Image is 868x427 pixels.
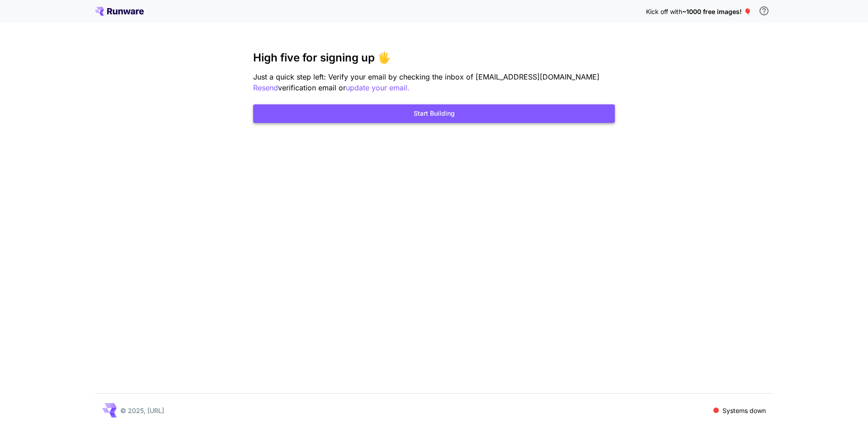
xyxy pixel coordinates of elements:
button: update your email. [346,82,410,94]
button: Start Building [253,104,615,123]
button: In order to qualify for free credit, you need to sign up with a business email address and click ... [755,2,773,20]
span: Just a quick step left: Verify your email by checking the inbox of [EMAIL_ADDRESS][DOMAIN_NAME] [253,72,599,81]
span: ~1000 free images! 🎈 [682,8,751,15]
button: Resend [253,82,278,94]
p: © 2025, [URL] [120,406,164,415]
span: verification email or [278,83,346,92]
h3: High five for signing up 🖐️ [253,52,615,64]
p: Systems down [722,406,766,415]
span: Kick off with [646,8,682,15]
